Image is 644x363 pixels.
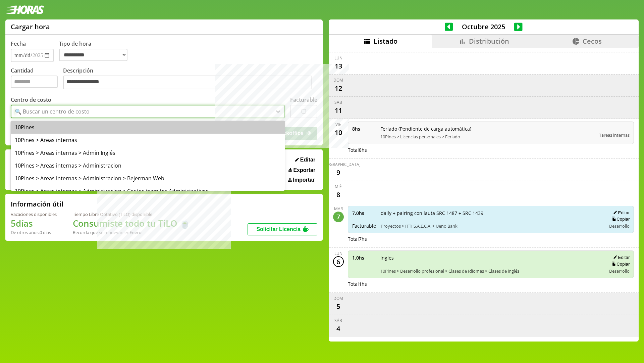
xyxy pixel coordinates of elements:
span: 10Pines > Desarrollo profesional > Clases de Idiomas > Clases de inglés [380,268,602,274]
button: Copiar [609,261,630,267]
div: 🔍 Buscar un centro de costo [15,108,90,115]
div: 9 [333,167,344,178]
button: Exportar [286,167,317,174]
div: 4 [333,323,344,334]
div: sáb [334,99,342,105]
h1: 5 días [11,217,57,229]
span: Octubre 2025 [453,22,514,31]
label: Tipo de hora [59,40,133,62]
label: Centro de costo [11,96,51,103]
span: Desarrollo [609,223,630,229]
div: lun [334,55,342,61]
div: De otros años: 0 días [11,229,57,235]
div: Recordá que se renuevan en [73,229,190,235]
span: Tareas internas [599,132,630,138]
h1: Cargar hora [11,22,50,31]
div: 6 [333,256,344,267]
label: Cantidad [11,67,63,91]
span: 10Pines > Licencias personales > Feriado [380,134,595,140]
button: Editar [611,210,630,216]
div: Total 8 hs [348,147,634,153]
button: Copiar [609,216,630,222]
div: 7 [333,212,344,222]
div: 11 [333,105,344,116]
div: Total 7 hs [348,236,634,242]
span: Cecos [583,37,602,46]
span: daily + pairing con lauta SRC 1487 + SRC 1439 [381,210,602,216]
select: Tipo de hora [59,49,127,61]
span: Feriado (Pendiente de carga automática) [380,126,595,132]
span: Importar [293,177,315,183]
div: Total 1 hs [348,281,634,287]
label: Descripción [63,67,317,91]
button: Editar [293,156,317,163]
span: Editar [300,157,315,163]
div: scrollable content [329,48,639,341]
div: 13 [333,61,344,72]
span: 7.0 hs [352,210,376,216]
div: mar [334,206,343,212]
span: Exportar [293,167,315,173]
div: 10Pines > Areas internas > Administracion > Costos tramites Administrativos [11,185,285,197]
span: Distribución [469,37,509,46]
span: Facturable [352,223,376,229]
span: Desarrollo [609,268,630,274]
div: 10 [333,127,344,138]
span: Ingles [380,255,602,261]
label: Facturable [290,96,317,103]
div: 8 [333,189,344,200]
div: 5 [333,301,344,312]
div: 10Pines > Areas internas > Admin Inglés [11,146,285,159]
label: Fecha [11,40,26,47]
div: [DEMOGRAPHIC_DATA] [316,162,361,167]
div: Tiempo Libre Optativo (TiLO) disponible [73,211,190,217]
span: Proyectos > ITTI S.A.E.C.A. > Ueno Bank [381,223,602,229]
h2: Información útil [11,199,63,209]
div: 10Pines [11,121,285,134]
span: 1.0 hs [352,255,376,261]
span: Solicitar Licencia [256,226,301,232]
img: logotipo [5,5,44,14]
div: 10Pines > Areas internas [11,134,285,146]
b: Enero [129,229,142,235]
textarea: Descripción [63,76,312,90]
span: 8 hs [352,126,376,132]
div: Vacaciones disponibles [11,211,57,217]
button: Solicitar Licencia [248,223,317,235]
div: dom [333,77,343,83]
div: sáb [334,318,342,323]
div: dom [333,296,343,301]
div: mié [335,184,342,189]
div: vie [335,340,341,346]
input: Cantidad [11,76,58,88]
h1: Consumiste todo tu TiLO 🍵 [73,217,190,229]
div: 12 [333,83,344,94]
button: Editar [611,255,630,260]
div: lun [334,251,342,256]
div: 10Pines > Areas internas > Administracion [11,159,285,172]
div: vie [335,122,341,127]
span: Listado [374,37,397,46]
div: 10Pines > Areas internas > Administracion > Bejerman Web [11,172,285,185]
